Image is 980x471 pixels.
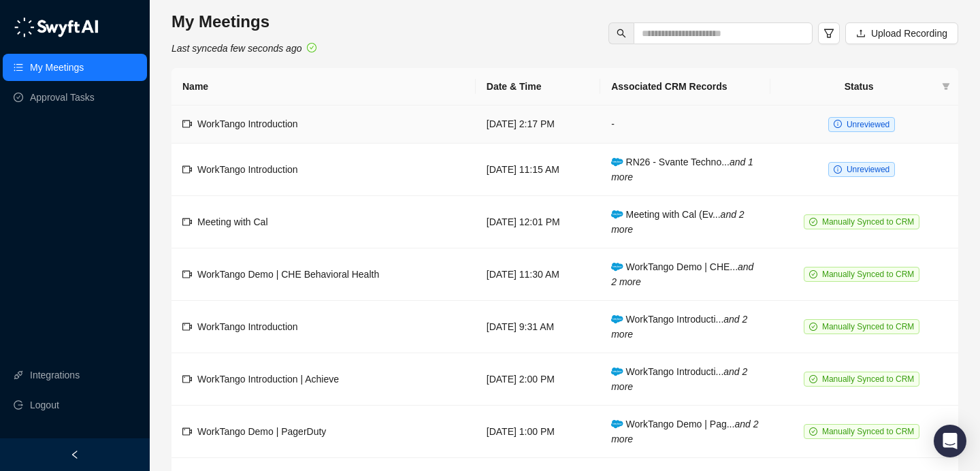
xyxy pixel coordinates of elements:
span: WorkTango Introducti... [611,314,747,340]
td: [DATE] 9:31 AM [476,301,600,353]
span: filter [823,28,834,39]
td: [DATE] 11:15 AM [476,144,600,196]
span: check-circle [809,323,817,331]
span: WorkTango Demo | CHE... [611,261,753,287]
span: check-circle [307,43,316,52]
button: Upload Recording [845,22,958,44]
td: [DATE] 2:17 PM [476,105,600,144]
span: video-camera [182,217,192,227]
a: Integrations [30,361,80,389]
i: and 1 more [611,157,753,182]
i: and 2 more [611,366,747,392]
a: My Meetings [30,54,84,81]
span: Manually Synced to CRM [822,374,914,384]
img: logo-05li4sbe.png [14,17,99,37]
span: search [617,29,626,38]
span: video-camera [182,427,192,436]
span: WorkTango Introducti... [611,366,747,392]
span: WorkTango Introduction | Achieve [197,374,339,385]
span: WorkTango Introduction [197,164,298,175]
i: and 2 more [611,261,753,287]
span: info-circle [834,120,842,128]
th: Date & Time [476,68,600,105]
span: video-camera [182,119,192,129]
span: video-camera [182,322,192,331]
span: filter [942,82,950,91]
span: video-camera [182,270,192,279]
span: Manually Synced to CRM [822,322,914,331]
span: video-camera [182,374,192,384]
span: Unreviewed [847,120,889,129]
span: Unreviewed [847,165,889,174]
span: Status [781,79,936,94]
i: and 2 more [611,314,747,340]
th: Associated CRM Records [600,68,770,105]
span: RN26 - Svante Techno... [611,157,753,182]
span: WorkTango Introduction [197,321,298,332]
span: info-circle [834,165,842,174]
span: video-camera [182,165,192,174]
span: WorkTango Demo | Pag... [611,419,758,444]
span: WorkTango Demo | PagerDuty [197,426,326,437]
span: check-circle [809,427,817,436]
td: - [600,105,770,144]
span: check-circle [809,270,817,278]
span: Upload Recording [871,26,947,41]
h3: My Meetings [171,11,316,33]
span: Meeting with Cal (Ev... [611,209,744,235]
div: Open Intercom Messenger [934,425,966,457]
span: Meeting with Cal [197,216,268,227]
span: logout [14,400,23,410]
span: WorkTango Demo | CHE Behavioral Health [197,269,379,280]
span: Logout [30,391,59,419]
span: upload [856,29,866,38]
td: [DATE] 11:30 AM [476,248,600,301]
td: [DATE] 1:00 PM [476,406,600,458]
i: Last synced a few seconds ago [171,43,301,54]
a: Approval Tasks [30,84,95,111]
span: Manually Synced to CRM [822,427,914,436]
i: and 2 more [611,419,758,444]
span: filter [939,76,953,97]
td: [DATE] 12:01 PM [476,196,600,248]
span: WorkTango Introduction [197,118,298,129]
span: check-circle [809,375,817,383]
span: Manually Synced to CRM [822,270,914,279]
i: and 2 more [611,209,744,235]
span: left [70,450,80,459]
th: Name [171,68,476,105]
span: check-circle [809,218,817,226]
td: [DATE] 2:00 PM [476,353,600,406]
span: Manually Synced to CRM [822,217,914,227]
